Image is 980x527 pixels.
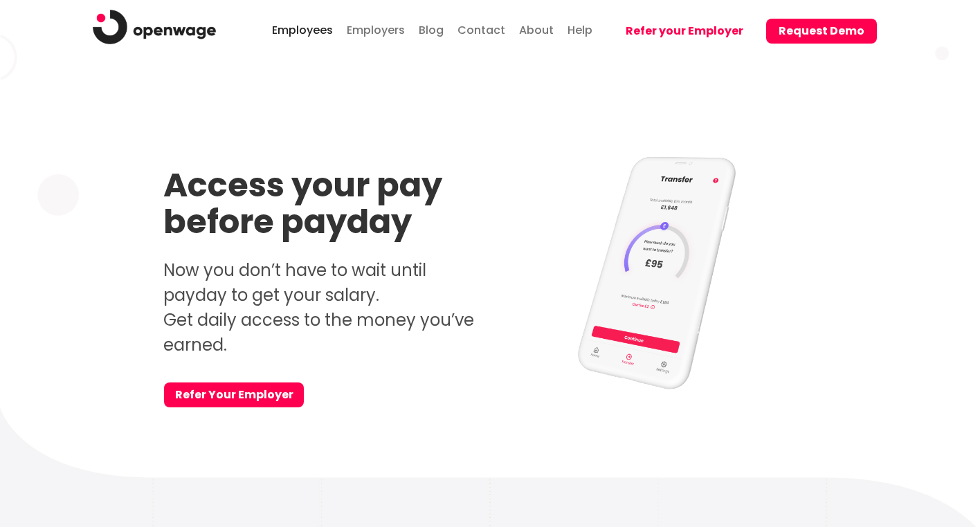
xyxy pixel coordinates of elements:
button: Request Demo [766,19,877,44]
a: Employees [269,10,336,48]
a: Request Demo [756,5,877,59]
iframe: Help widget launcher [857,447,965,486]
a: Contact [454,10,509,48]
a: About [516,10,557,48]
a: Blog [415,10,447,48]
strong: Access your pay before payday [163,162,442,245]
a: Help [564,10,596,48]
img: Access your pay before payday [560,154,756,392]
a: Employers [343,10,408,48]
a: Refer Your Employer [164,382,304,407]
button: Refer your Employer [613,19,756,44]
a: Refer your Employer [603,5,756,59]
p: Now you don’t have to wait until payday to get your salary. Get daily access to the money you’ve ... [163,258,480,358]
img: logo.png [93,10,216,44]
